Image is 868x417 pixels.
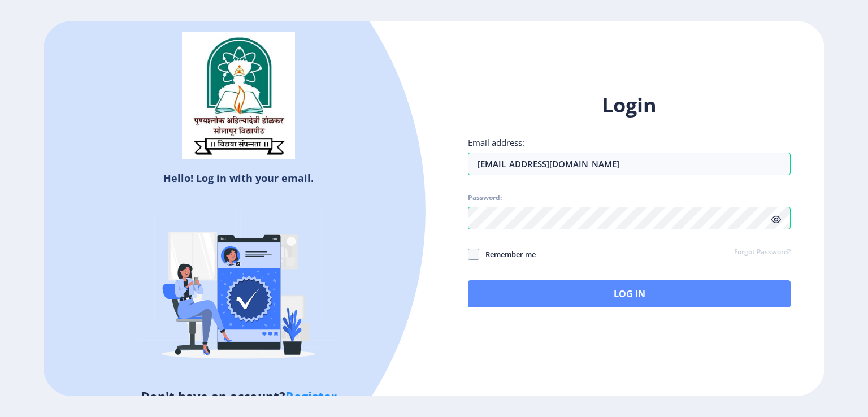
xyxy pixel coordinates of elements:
[140,189,337,387] img: Verified-rafiki.svg
[52,387,426,405] h5: Don't have an account?
[468,137,524,148] label: Email address:
[468,153,791,175] input: Email address
[479,247,536,261] span: Remember me
[182,32,295,160] img: sulogo.png
[468,193,502,202] label: Password:
[468,92,791,119] h1: Login
[734,247,791,258] a: Forgot Password?
[285,388,337,405] a: Register
[468,280,791,307] button: Log In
